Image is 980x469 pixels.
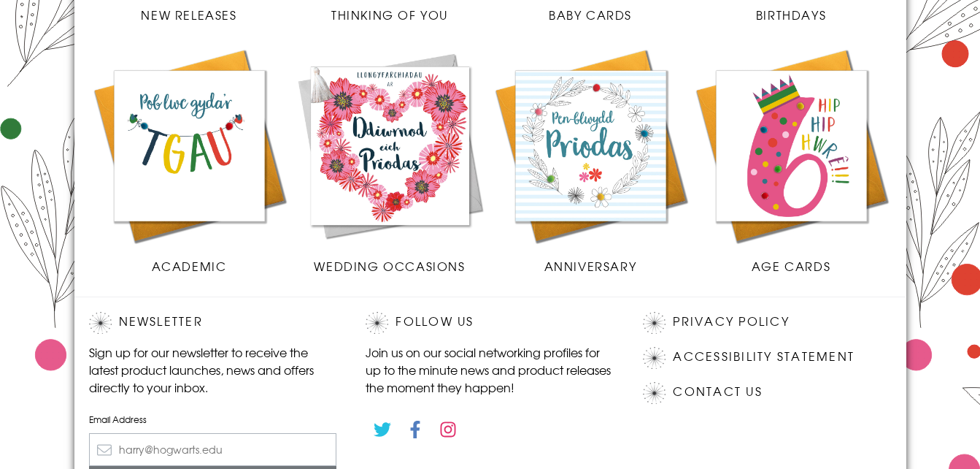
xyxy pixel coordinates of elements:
[89,433,337,466] input: harry@hogwarts.edu
[331,6,448,23] span: Thinking of You
[490,45,691,275] a: Anniversary
[314,257,465,275] span: Wedding Occasions
[673,382,762,402] a: Contact Us
[691,45,892,275] a: Age Cards
[673,347,854,367] a: Accessibility Statement
[366,312,614,334] h2: Follow Us
[152,257,227,275] span: Academic
[89,413,337,426] label: Email Address
[673,312,789,332] a: Privacy Policy
[752,257,830,275] span: Age Cards
[756,6,826,23] span: Birthdays
[89,312,337,334] h2: Newsletter
[89,45,290,275] a: Academic
[89,343,337,396] p: Sign up for our newsletter to receive the latest product launches, news and offers directly to yo...
[141,6,236,23] span: New Releases
[549,6,632,23] span: Baby Cards
[290,45,490,275] a: Wedding Occasions
[366,343,614,396] p: Join us on our social networking profiles for up to the minute news and product releases the mome...
[544,257,637,275] span: Anniversary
